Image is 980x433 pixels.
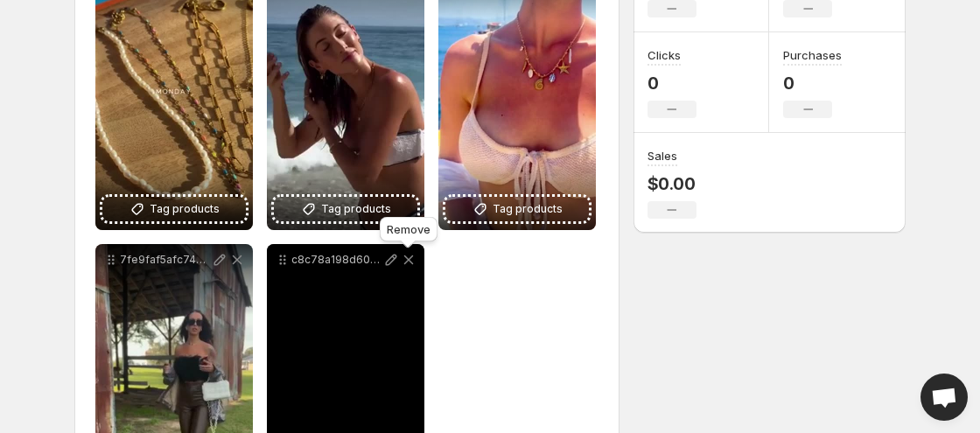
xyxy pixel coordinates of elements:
h3: Sales [647,147,677,164]
p: c8c78a198d604e9aa8590c8eecae7499SD-480p-09Mbps-54620955 [291,253,382,267]
p: 0 [783,73,842,94]
span: Tag products [321,200,391,218]
button: Tag products [445,197,589,221]
button: Tag products [102,197,246,221]
p: 0 [647,73,696,94]
p: 7fe9faf5afc74de895c8a3e3012f8f51SD-480p-10Mbps-39128717 [120,253,211,267]
p: $0.00 [647,173,696,194]
span: Tag products [150,200,220,218]
button: Tag products [274,197,417,221]
h3: Purchases [783,46,842,64]
a: Open chat [920,374,968,421]
span: Tag products [493,200,563,218]
h3: Clicks [647,46,681,64]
